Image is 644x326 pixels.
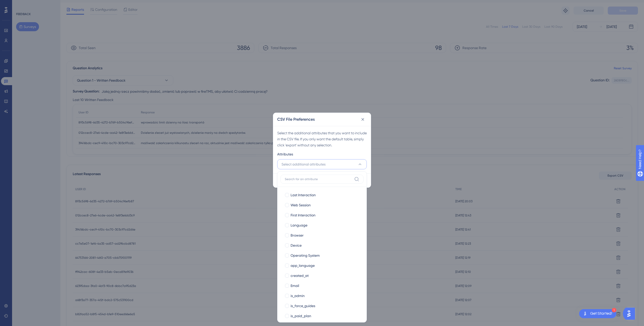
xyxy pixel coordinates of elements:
div: Get Started! [590,311,612,316]
span: Need Help? [12,1,31,7]
span: Email [291,283,299,289]
span: Language [291,222,307,228]
span: Browser [291,232,304,238]
span: Device [291,242,302,248]
span: is_paid_plan [291,313,311,319]
input: Search for an attribute [285,177,352,181]
span: Last Interaction [291,192,316,198]
h2: CSV File Preferences [277,116,315,122]
div: Select the additional attributes that you want to include in the CSV file. If you only want the d... [277,130,367,148]
span: Select additional attributes [281,161,326,167]
span: Web Session [291,202,311,208]
span: app_language [291,263,315,269]
iframe: UserGuiding AI Assistant Launcher [623,306,638,321]
span: is_admin [291,293,305,299]
div: Open Get Started! checklist, remaining modules: 1 [579,309,616,318]
span: created_at [291,273,309,279]
img: launcher-image-alternative-text [582,311,588,317]
span: First Interaction [291,212,315,218]
span: is_force_guides [291,303,315,309]
span: Operating System [291,252,320,258]
span: Attributes [277,151,293,157]
div: 1 [612,308,616,312]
